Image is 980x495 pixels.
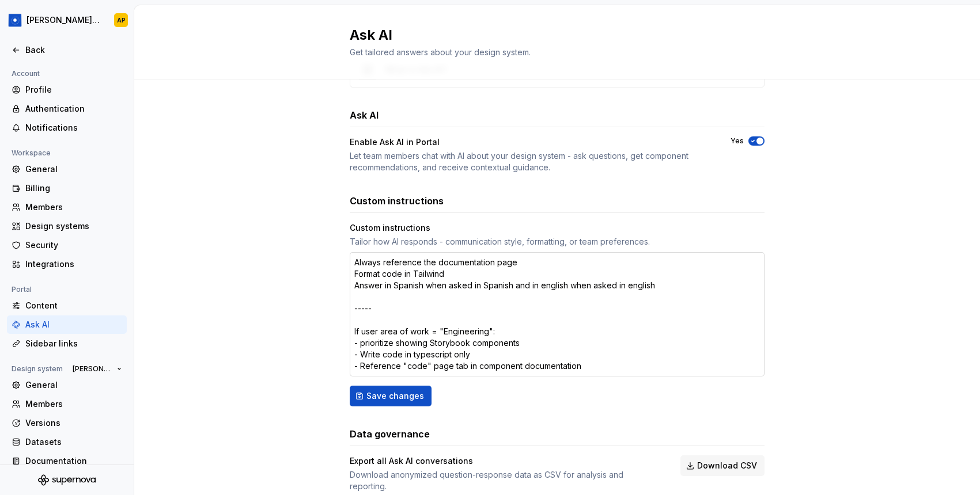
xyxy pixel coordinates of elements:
[7,160,127,178] a: General
[7,146,55,160] div: Workspace
[697,460,757,471] span: Download CSV
[350,47,531,57] span: Get tailored answers about your design system.
[7,217,127,235] a: Design systems
[7,362,67,376] div: Design system
[7,395,127,413] a: Members
[25,122,122,134] div: Notifications
[350,108,379,122] h3: Ask AI
[7,433,127,451] a: Datasets
[350,427,430,441] h3: Data governance
[38,474,96,486] svg: Supernova Logo
[25,379,122,391] div: General
[7,334,127,353] a: Sidebar links
[25,319,122,330] div: Ask AI
[731,136,744,146] label: Yes
[7,414,127,432] a: Versions
[73,364,112,374] span: [PERSON_NAME] Design System
[366,390,424,402] span: Save changes
[25,398,122,410] div: Members
[25,201,122,213] div: Members
[7,198,127,216] a: Members
[350,222,765,234] div: Custom instructions
[7,119,127,137] a: Notifications
[7,255,127,273] a: Integrations
[25,300,122,311] div: Content
[25,44,122,56] div: Back
[25,182,122,194] div: Billing
[350,150,710,173] div: Let team members chat with AI about your design system - ask questions, get component recommendat...
[7,81,127,99] a: Profile
[7,296,127,315] a: Content
[25,103,122,115] div: Authentication
[25,84,122,96] div: Profile
[7,376,127,394] a: General
[7,41,127,59] a: Back
[7,67,44,81] div: Account
[25,455,122,467] div: Documentation
[7,315,127,334] a: Ask AI
[7,236,127,254] a: Security
[25,436,122,448] div: Datasets
[680,455,765,476] button: Download CSV
[7,283,36,296] div: Portal
[350,386,432,406] button: Save changes
[25,220,122,232] div: Design systems
[7,452,127,470] a: Documentation
[350,136,710,148] div: Enable Ask AI in Portal
[350,236,765,247] div: Tailor how AI responds - communication style, formatting, or team preferences.
[350,194,444,208] h3: Custom instructions
[25,163,122,175] div: General
[2,7,131,33] button: [PERSON_NAME] Design SystemAP
[350,455,660,467] div: Export all Ask AI conversations
[7,179,127,197] a: Billing
[25,338,122,349] div: Sidebar links
[7,100,127,118] a: Authentication
[350,252,765,376] textarea: Always reference the documentation page Format code in Tailwind Answer in Spanish when asked in S...
[25,258,122,270] div: Integrations
[350,469,660,492] div: Download anonymized question-response data as CSV for analysis and reporting.
[8,13,22,27] img: 049812b6-2877-400d-9dc9-987621144c16.png
[25,239,122,251] div: Security
[350,26,751,44] h2: Ask AI
[27,14,100,26] div: [PERSON_NAME] Design System
[25,417,122,429] div: Versions
[117,16,126,25] div: AP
